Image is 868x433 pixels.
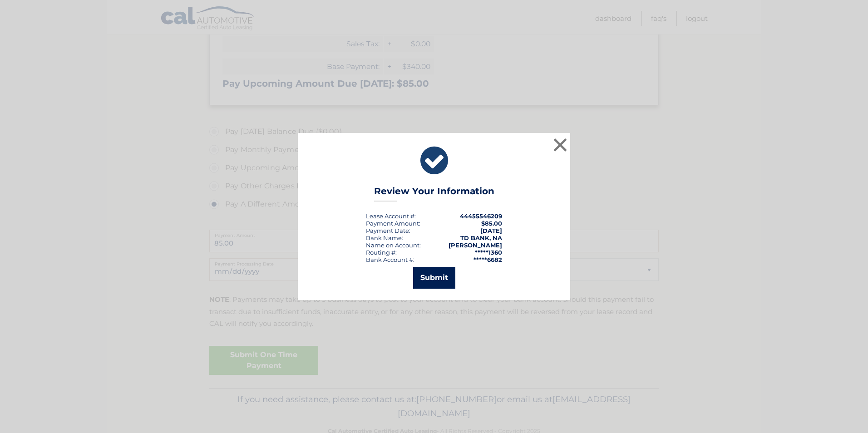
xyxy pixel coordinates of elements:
[366,234,403,241] div: Bank Name:
[366,241,421,249] div: Name on Account:
[366,227,409,234] span: Payment Date
[460,234,502,241] strong: TD BANK, NA
[374,186,494,202] h3: Review Your Information
[366,212,416,220] div: Lease Account #:
[366,227,410,234] div: :
[460,212,502,220] strong: 44455546209
[366,256,414,263] div: Bank Account #:
[366,220,420,227] div: Payment Amount:
[413,267,455,289] button: Submit
[366,249,397,256] div: Routing #:
[480,227,502,234] span: [DATE]
[481,220,502,227] span: $85.00
[449,241,502,249] strong: [PERSON_NAME]
[551,136,569,154] button: ×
